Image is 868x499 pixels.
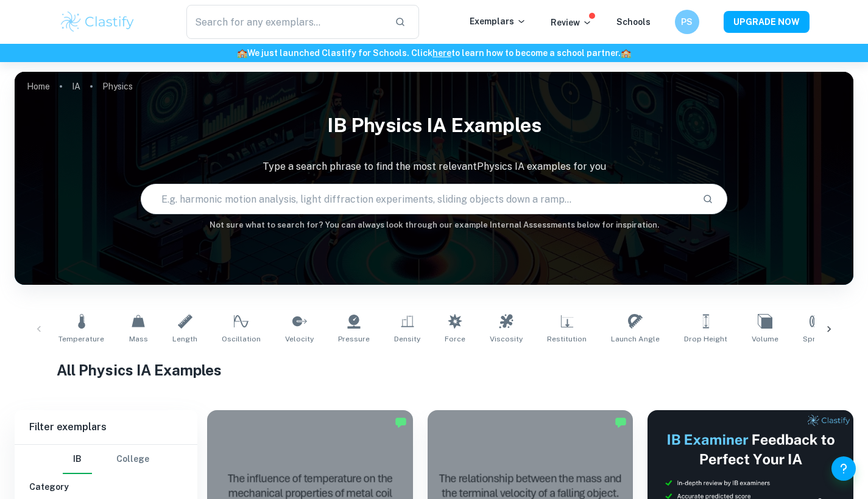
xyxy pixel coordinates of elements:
h6: Category [29,480,183,494]
p: Review [551,16,592,29]
h1: All Physics IA Examples [57,359,811,381]
span: Launch Angle [611,333,660,344]
span: Volume [752,333,778,344]
span: Force [445,333,465,344]
h6: Not sure what to search for? You can always look through our example Internal Assessments below f... [15,219,853,231]
a: here [432,48,451,58]
button: Help and Feedback [831,456,856,481]
a: Home [27,78,50,95]
button: UPGRADE NOW [724,11,810,33]
span: 🏫 [621,48,631,58]
a: IA [72,78,80,95]
h6: PS [680,15,694,29]
span: Pressure [338,333,370,344]
p: Type a search phrase to find the most relevant Physics IA examples for you [15,159,853,174]
p: Exemplars [470,15,526,28]
button: IB [63,445,92,474]
span: Length [172,333,197,344]
span: Springs [803,333,831,344]
input: E.g. harmonic motion analysis, light diffraction experiments, sliding objects down a ramp... [141,182,693,216]
h6: Filter exemplars [15,410,197,444]
img: Marked [395,416,407,428]
span: Restitution [547,333,587,344]
div: Filter type choice [63,445,149,474]
span: Mass [129,333,148,344]
h1: IB Physics IA examples [15,106,853,145]
span: 🏫 [237,48,247,58]
p: Physics [102,80,133,93]
button: PS [675,10,699,34]
button: College [116,445,149,474]
span: Density [394,333,420,344]
a: Schools [616,17,651,27]
span: Temperature [58,333,104,344]
img: Marked [615,416,627,428]
img: Clastify logo [59,10,136,34]
span: Drop Height [684,333,727,344]
button: Search [697,189,718,209]
input: Search for any exemplars... [186,5,386,39]
span: Oscillation [222,333,261,344]
span: Viscosity [490,333,523,344]
span: Velocity [285,333,314,344]
h6: We just launched Clastify for Schools. Click to learn how to become a school partner. [2,46,866,60]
